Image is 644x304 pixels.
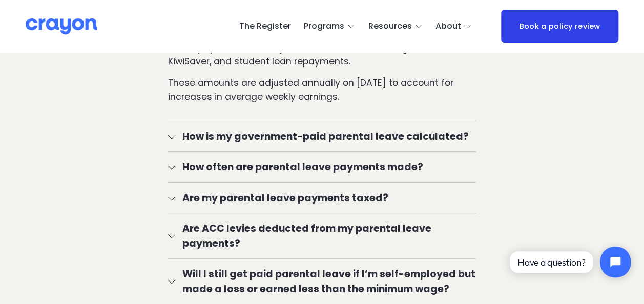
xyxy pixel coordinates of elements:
[175,160,476,175] span: How often are parental leave payments made?
[304,18,356,35] a: folder dropdown
[435,19,461,34] span: About
[368,19,411,34] span: Resources
[435,18,472,35] a: folder dropdown
[168,213,476,258] button: Are ACC levies deducted from my parental leave payments?
[168,183,476,213] button: Are my parental leave payments taxed?
[368,18,423,35] a: folder dropdown
[501,238,639,286] iframe: Tidio Chat
[175,129,476,144] span: How is my government-paid parental leave calculated?
[175,221,476,251] span: Are ACC levies deducted from my parental leave payments?
[501,10,618,44] a: Book a policy review
[239,18,291,35] a: The Register
[175,267,476,296] span: Will I still get paid parental leave if I’m self-employed but made a loss or earned less than the...
[168,259,476,304] button: Will I still get paid parental leave if I’m self-employed but made a loss or earned less than the...
[168,152,476,182] button: How often are parental leave payments made?
[168,41,476,69] p: These payments are subject to deductions, including income tax, KiwiSaver, and student loan repay...
[168,76,476,103] p: These amounts are adjusted annually on [DATE] to account for increases in average weekly earnings.
[304,19,344,34] span: Programs
[26,17,97,35] img: Crayon
[175,190,476,205] span: Are my parental leave payments taxed?
[168,121,476,151] button: How is my government-paid parental leave calculated?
